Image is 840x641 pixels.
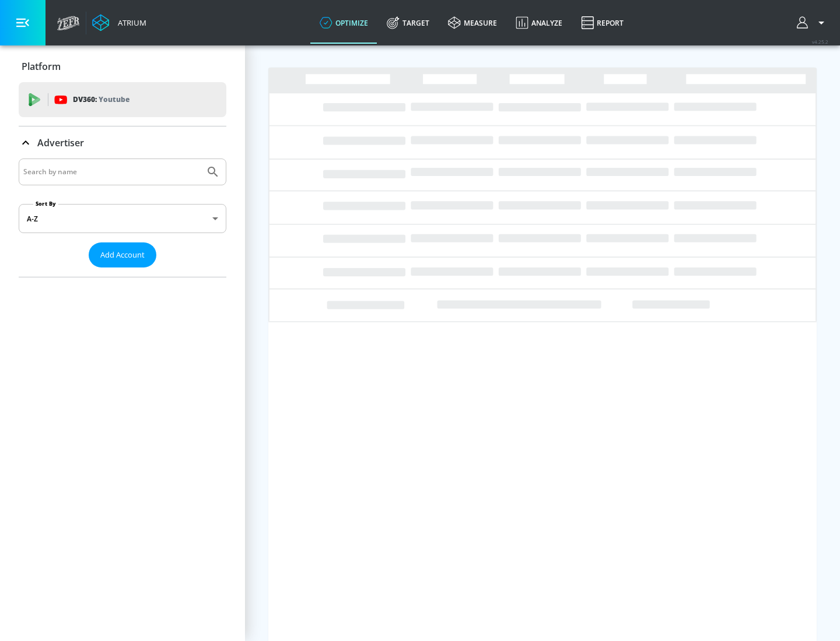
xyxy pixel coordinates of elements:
label: Sort By [33,200,58,207]
a: Target [377,2,439,44]
div: DV360: Youtube [19,82,226,117]
p: Youtube [99,93,129,105]
div: Atrium [113,17,146,28]
div: Platform [19,50,226,83]
a: measure [439,2,506,44]
div: Advertiser [19,126,226,159]
a: Atrium [92,14,146,31]
a: Analyze [506,2,572,44]
p: DV360: [73,93,129,106]
div: Advertiser [19,159,226,277]
a: Report [572,2,633,44]
p: Advertiser [37,136,84,149]
p: Platform [22,60,61,73]
div: A-Z [19,204,226,233]
input: Search by name [23,164,200,179]
span: v 4.25.2 [812,38,828,45]
a: optimize [310,2,377,44]
span: Add Account [100,248,145,262]
nav: list of Advertiser [19,267,226,277]
button: Add Account [89,242,156,267]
